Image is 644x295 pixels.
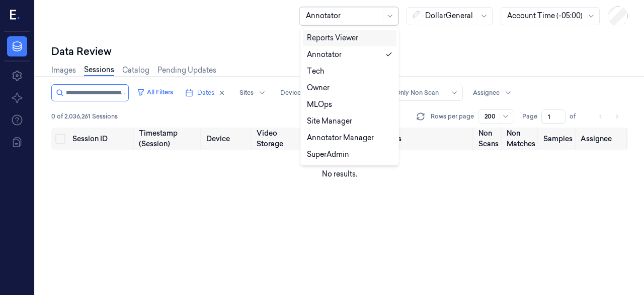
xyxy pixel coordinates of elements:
span: Page [522,112,537,121]
span: 0 of 2,036,261 Sessions [51,112,118,121]
th: Assignee [577,128,628,150]
div: Owner [307,83,330,93]
div: Tech [307,66,324,77]
div: Annotator Manager [307,133,374,143]
span: of [570,112,586,121]
a: Images [51,65,76,76]
div: Annotator [307,49,342,60]
th: Sample Tags [354,128,475,150]
th: Session ID [68,128,135,150]
a: Sessions [84,65,114,76]
td: No results. [51,150,628,198]
div: Reports Viewer [307,33,358,43]
div: Data Review [51,44,628,58]
th: Device [202,128,253,150]
th: Samples [539,128,577,150]
span: Dates [197,88,214,97]
button: Dates [181,85,229,101]
p: Rows per page [431,112,474,121]
th: Timestamp (Session) [135,128,202,150]
div: MLOps [307,99,332,110]
a: Pending Updates [157,65,216,76]
th: Non Matches [503,128,539,150]
div: Site Manager [307,116,352,127]
button: All Filters [133,84,177,100]
div: SuperAdmin [307,149,349,160]
nav: pagination [594,109,624,124]
th: Non Scans [474,128,503,150]
button: Select all [55,134,65,144]
a: Catalog [122,65,149,76]
th: Video Storage [253,128,303,150]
